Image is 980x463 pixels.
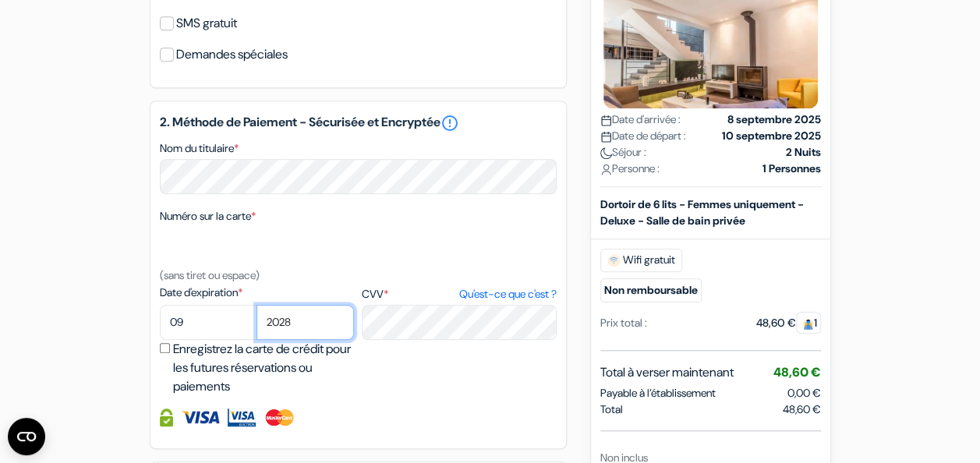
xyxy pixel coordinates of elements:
button: Ouvrir le widget CMP [8,418,45,455]
h5: 2. Méthode de Paiement - Sécurisée et Encryptée [160,114,557,133]
span: Personne : [600,160,660,176]
label: Date d'expiration [160,285,354,301]
img: Master Card [264,408,295,426]
a: Qu'est-ce que c'est ? [458,286,556,302]
img: calendar.svg [600,114,612,125]
img: calendar.svg [600,130,612,142]
img: moon.svg [600,147,612,158]
span: Date de départ : [600,127,686,143]
label: Nom du titulaire [160,140,239,157]
span: Date d'arrivée : [600,111,681,127]
span: 1 [796,311,821,333]
strong: 1 Personnes [762,160,821,176]
div: Prix total : [600,314,647,330]
span: Total à verser maintenant [600,362,734,381]
div: 48,60 € [756,314,821,330]
small: Non remboursable [600,277,702,302]
img: user_icon.svg [600,163,612,175]
strong: 2 Nuits [786,143,821,160]
a: error_outline [440,114,459,133]
span: Payable à l’établissement [600,384,716,401]
img: Information de carte de crédit entièrement encryptée et sécurisée [160,408,173,426]
img: Visa [181,408,220,426]
label: SMS gratuit [176,12,237,34]
label: Numéro sur la carte [160,208,256,224]
b: Dortoir de 6 lits - Femmes uniquement - Deluxe - Salle de bain privée [600,196,804,227]
span: Wifi gratuit [600,248,682,271]
span: 48,60 € [783,401,821,417]
span: 48,60 € [773,363,821,380]
small: (sans tiret ou espace) [160,268,260,282]
span: 0,00 € [787,385,821,399]
img: free_wifi.svg [607,253,620,266]
img: guest.svg [802,317,814,329]
strong: 10 septembre 2025 [722,127,821,143]
span: Séjour : [600,143,646,160]
strong: 8 septembre 2025 [727,111,821,127]
img: Visa Electron [228,408,256,426]
label: Demandes spéciales [176,44,288,65]
span: Total [600,401,623,417]
label: Enregistrez la carte de crédit pour les futures réservations ou paiements [173,340,359,396]
label: CVV [362,286,556,302]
